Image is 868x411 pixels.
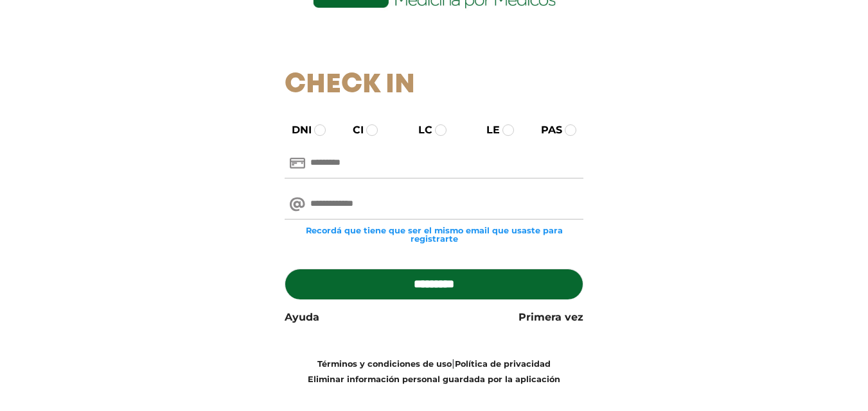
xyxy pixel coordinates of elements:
[341,122,364,138] label: CI
[529,122,562,138] label: PAS
[518,310,583,325] a: Primera vez
[308,374,560,384] a: Eliminar información personal guardada por la aplicación
[280,122,312,138] label: DNI
[285,226,583,243] small: Recordá que tiene que ser el mismo email que usaste para registrarte
[275,356,593,387] div: |
[407,122,432,138] label: LC
[455,359,551,369] a: Política de privacidad
[285,310,319,325] a: Ayuda
[285,69,583,101] h1: Check In
[317,359,452,369] a: Términos y condiciones de uso
[475,122,500,138] label: LE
